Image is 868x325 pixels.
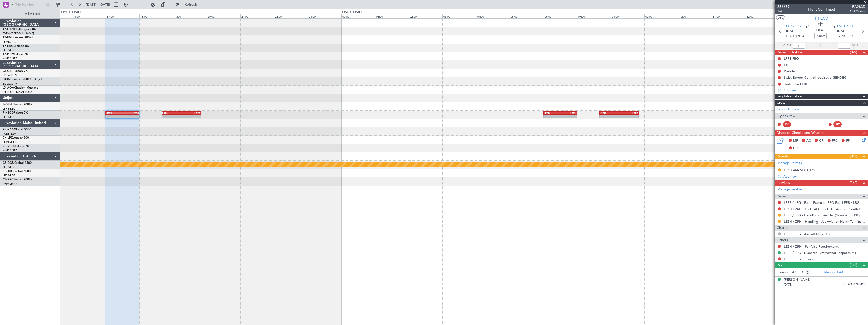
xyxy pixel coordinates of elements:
[712,14,745,18] div: 11:00
[777,194,791,199] span: Dispatch
[3,128,31,131] a: 9H-YAAGlobal 5000
[274,14,308,18] div: 22:00
[784,251,856,255] a: LFPB / LBG - Dispatch - JetAdvisor Dispatch MT
[793,146,798,151] span: DP
[342,10,362,14] div: [DATE] - [DATE]
[850,262,857,268] span: (1/1)
[3,36,33,39] a: T7-EMIHawker 900XP
[816,28,824,33] span: 00:45
[784,219,865,224] a: LSZH / ZRH - Handling - Jet Aviation North Terminal LSZH / ZRH
[777,130,825,136] span: Dispatch Checks and Weather
[843,122,854,127] div: - -
[122,112,139,115] div: LSZH
[784,200,859,205] a: LFPB / LBG - Fuel - ExecuJet FBO Fuel LFPB / LBG
[777,270,796,275] label: Planned PAX
[3,53,28,56] a: T7-PJ29Falcon 7X
[3,78,12,81] span: LX-INB
[3,45,29,48] a: T7-EAGLFalcon 8X
[106,115,122,118] div: -
[3,78,42,81] a: LX-INBFalcon 900EX EASy II
[15,1,45,8] input: Trip Number
[3,145,15,148] span: 9H-VSLK
[784,232,831,236] a: LFPB / LBG - Aircraft Noise Fee
[619,115,638,118] div: -
[777,262,782,268] span: Pax
[678,14,712,18] div: 10:00
[852,43,860,48] span: ALDT
[777,237,788,243] span: Others
[777,180,790,186] span: Services
[777,225,789,231] span: Charter
[619,112,638,115] div: LFPB
[776,15,785,20] button: UTC
[850,153,857,159] span: (0/1)
[850,9,865,14] span: Pref Charter
[180,3,202,6] span: Refresh
[3,170,13,173] span: CS-JHH
[837,34,845,39] span: 17:55
[784,283,792,287] span: [DATE]
[793,138,798,144] span: MF
[3,161,32,165] a: CS-DOUGlobal 6500
[3,107,16,111] a: LFPB/LBG
[784,257,815,261] a: LFPB / LBG - Towing
[644,14,678,18] div: 09:00
[240,14,274,18] div: 21:00
[409,14,442,18] div: 02:00
[783,174,865,179] div: Add new
[560,112,576,115] div: LSZH
[3,53,14,56] span: T7-PJ29
[784,207,865,211] a: LSZH / ZRH - Fuel - AEG Fuels-Jet Aviation South-LSZH/ZRH
[847,34,855,39] span: ELDT
[786,24,801,29] span: LFPB LBG
[850,4,865,9] span: LEA283D
[3,32,34,35] a: EVRA/[PERSON_NAME]
[784,56,799,61] div: LFPB FBO
[777,113,795,119] span: Flight Crew
[611,14,644,18] div: 08:00
[784,75,847,80] div: Swiss Border Control requires a GENDEC
[833,121,842,127] div: SIC
[784,213,865,217] a: LFPB / LBG - Handling - ExecuJet (Skyvalet) LFPB / LBG
[3,40,17,44] a: LFMN/NCE
[3,128,14,131] span: 9H-YAA
[544,112,560,115] div: LFPB
[600,112,619,115] div: LSZH
[476,14,510,18] div: 04:00
[181,112,200,115] div: LFPB
[341,14,375,18] div: 00:00
[784,63,788,67] div: CB
[783,88,865,92] div: Add new
[544,14,577,18] div: 06:00
[783,43,791,48] span: ATOT
[13,12,53,16] span: All Aircraft
[122,115,139,118] div: -
[577,14,611,18] div: 07:00
[308,14,341,18] div: 23:00
[181,115,200,118] div: -
[3,86,39,89] a: LX-AOACitation Mustang
[3,90,32,94] a: [PERSON_NAME]/QSA
[793,43,805,49] input: --:--
[3,103,13,106] span: F-GPNJ
[207,14,240,18] div: 20:00
[837,24,853,29] span: LSZH ZRH
[784,277,811,282] div: [PERSON_NAME]
[173,1,203,9] button: Refresh
[3,82,17,86] a: EDLW/DTM
[783,121,791,127] div: PIC
[777,94,802,99] span: Leg Information
[846,138,850,144] span: FP
[815,16,828,21] span: F-HECD
[3,140,17,144] a: LFMD/CEQ
[3,45,15,48] span: T7-EAGL
[777,187,803,192] a: Manage Services
[61,10,81,14] div: [DATE] - [DATE]
[850,50,857,55] span: (0/5)
[3,170,31,173] a: CS-JHHGlobal 6000
[784,168,818,172] div: LSZH ARR SLOT 1755z
[162,112,181,115] div: LSZH
[3,73,17,77] a: EDLW/DTM
[796,34,804,39] span: 17:10
[3,36,12,39] span: T7-EMI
